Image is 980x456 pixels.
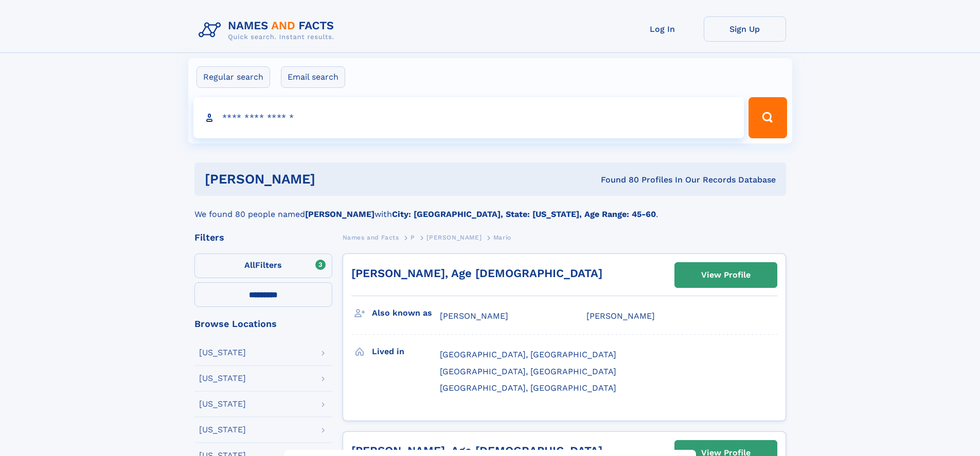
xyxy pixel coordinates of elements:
b: City: [GEOGRAPHIC_DATA], State: [US_STATE], Age Range: 45-60 [392,209,656,219]
span: All [244,260,255,270]
h3: Lived in [372,343,440,360]
button: Search Button [749,97,787,138]
span: [PERSON_NAME] [426,234,482,241]
a: Sign Up [704,16,786,42]
div: We found 80 people named with . [194,196,786,221]
div: [US_STATE] [199,349,246,357]
span: [GEOGRAPHIC_DATA], [GEOGRAPHIC_DATA] [440,367,616,376]
label: Regular search [197,66,270,88]
a: [PERSON_NAME] [426,231,482,244]
a: P [411,231,415,244]
div: [US_STATE] [199,400,246,408]
div: Found 80 Profiles In Our Records Database [458,174,776,186]
label: Filters [194,253,332,278]
h1: [PERSON_NAME] [205,173,458,186]
span: [PERSON_NAME] [586,311,655,321]
div: Browse Locations [194,319,332,329]
a: Names and Facts [343,231,399,244]
img: Logo Names and Facts [194,16,343,44]
label: Email search [281,66,345,88]
div: [US_STATE] [199,426,246,434]
div: [US_STATE] [199,374,246,382]
input: search input [193,97,744,138]
b: [PERSON_NAME] [305,209,375,219]
a: Log In [621,16,704,42]
a: [PERSON_NAME], Age [DEMOGRAPHIC_DATA] [351,267,602,280]
div: Filters [194,233,332,242]
div: View Profile [701,263,751,287]
span: [GEOGRAPHIC_DATA], [GEOGRAPHIC_DATA] [440,350,616,359]
span: Mario [493,234,511,241]
span: [GEOGRAPHIC_DATA], [GEOGRAPHIC_DATA] [440,383,616,393]
h3: Also known as [372,304,440,322]
a: View Profile [675,263,777,287]
span: [PERSON_NAME] [440,311,508,321]
span: P [411,234,415,241]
